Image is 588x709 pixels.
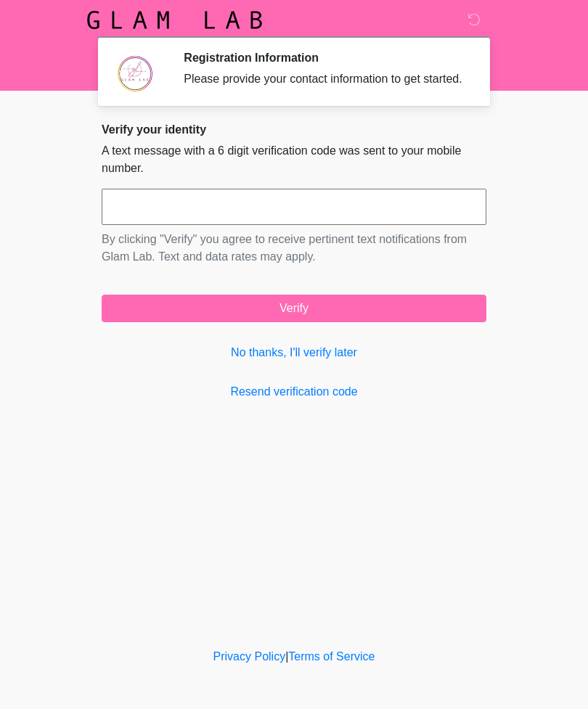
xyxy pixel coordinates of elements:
button: Verify [102,295,486,322]
p: A text message with a 6 digit verification code was sent to your mobile number. [102,142,486,177]
a: | [285,650,288,663]
div: Please provide your contact information to get started. [184,70,465,88]
a: No thanks, I'll verify later [102,344,486,361]
a: Terms of Service [288,650,375,663]
img: Agent Avatar [113,51,156,94]
h2: Verify your identity [102,123,486,136]
a: Privacy Policy [213,650,286,663]
h2: Registration Information [184,51,465,65]
img: Glam Lab Logo [87,11,262,29]
a: Resend verification code [102,383,486,401]
p: By clicking "Verify" you agree to receive pertinent text notifications from Glam Lab. Text and da... [102,231,486,266]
